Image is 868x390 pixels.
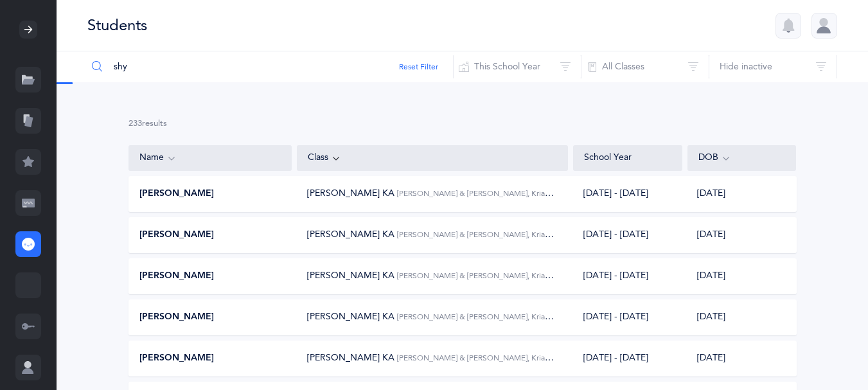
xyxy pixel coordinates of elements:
div: [DATE] [687,229,795,242]
span: [PERSON_NAME] [139,270,214,283]
span: [PERSON_NAME] & [PERSON_NAME], Kriah Pink Level [397,188,587,199]
div: [DATE] - [DATE] [583,270,648,283]
button: Hide inactive [709,51,837,82]
span: [PERSON_NAME] & [PERSON_NAME], Kriah Pink Level [397,270,587,281]
span: [PERSON_NAME] KA [307,188,394,199]
div: 233 [128,118,797,130]
span: [PERSON_NAME] & [PERSON_NAME], Kriah Pink Level [397,229,587,240]
div: [DATE] [687,311,795,324]
span: results [142,119,167,128]
div: [DATE] - [DATE] [583,229,648,242]
span: [PERSON_NAME] [139,311,214,324]
div: School Year [584,152,671,164]
span: [PERSON_NAME] [139,352,214,365]
div: Name [139,151,281,165]
div: Class [308,151,558,165]
div: DOB [698,151,786,165]
div: [DATE] [687,188,795,200]
button: This School Year [453,51,581,82]
div: Students [87,15,147,36]
span: [PERSON_NAME] [139,188,214,200]
iframe: Drift Widget Chat Controller [804,326,853,375]
div: [DATE] [687,352,795,365]
div: [DATE] [687,270,795,283]
span: [PERSON_NAME] & [PERSON_NAME], Kriah Pink Level [397,312,587,322]
button: Reset Filter [399,61,438,73]
span: [PERSON_NAME] [139,229,214,242]
span: [PERSON_NAME] KA [307,270,394,281]
span: [PERSON_NAME] KA [307,312,394,322]
span: [PERSON_NAME] KA [307,229,394,240]
span: [PERSON_NAME] KA [307,353,394,363]
button: All Classes [581,51,709,82]
div: [DATE] - [DATE] [583,188,648,200]
div: [DATE] - [DATE] [583,311,648,324]
input: Search Students [87,51,454,82]
div: [DATE] - [DATE] [583,352,648,365]
span: [PERSON_NAME] & [PERSON_NAME], Kriah Pink Level [397,353,587,363]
